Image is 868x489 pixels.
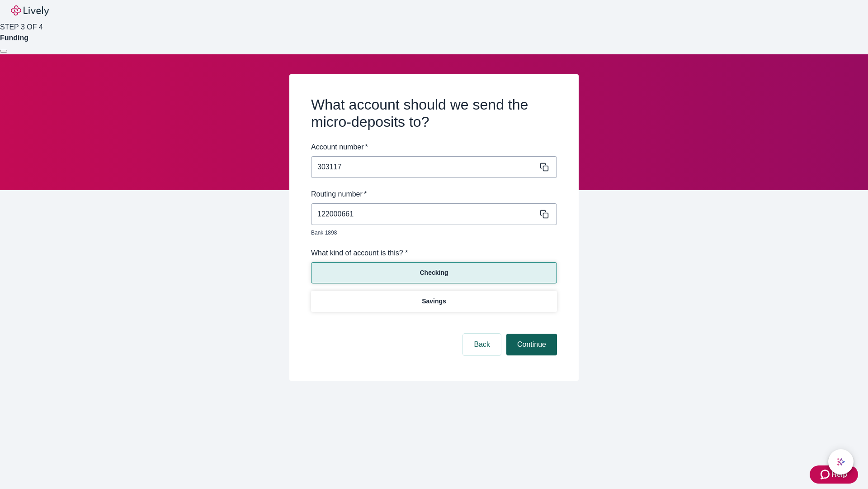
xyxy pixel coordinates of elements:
[463,334,501,355] button: Back
[311,96,557,131] h2: What account should we send the micro-deposits to?
[11,5,49,16] img: Lively
[311,229,551,237] p: Bank 1898
[810,465,858,484] button: Zendesk support iconHelp
[836,457,845,466] svg: Lively AI Assistant
[311,262,557,283] button: Checking
[311,291,557,312] button: Savings
[422,297,446,306] p: Savings
[821,469,831,480] svg: Zendesk support icon
[420,268,448,278] p: Checking
[311,248,408,259] label: What kind of account is this? *
[538,161,551,173] button: Copy message content to clipboard
[831,469,847,480] span: Help
[311,142,368,153] label: Account number
[540,210,549,219] svg: Copy to clipboard
[538,208,551,221] button: Copy message content to clipboard
[506,334,557,355] button: Continue
[828,449,854,475] button: chat
[540,163,549,172] svg: Copy to clipboard
[311,189,367,200] label: Routing number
